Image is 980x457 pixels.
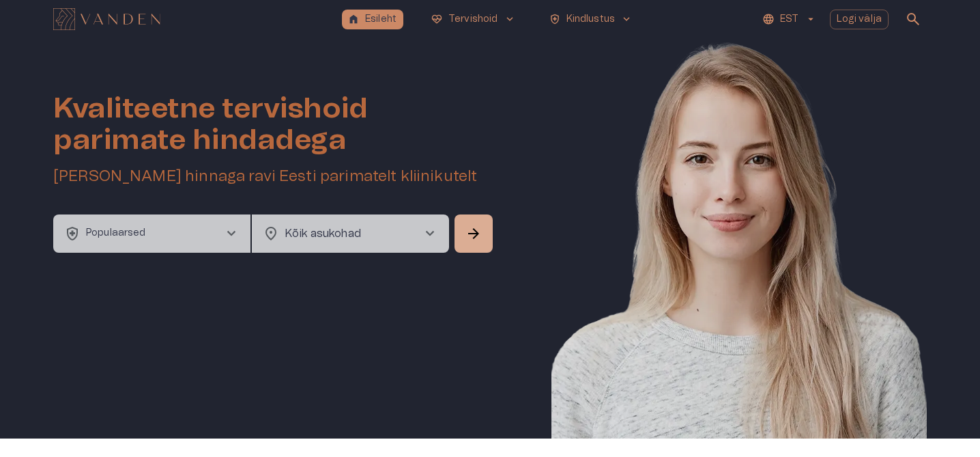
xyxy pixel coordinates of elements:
[86,226,146,240] p: Populaarsed
[465,225,482,242] span: arrow_forward
[760,10,818,29] button: EST
[504,13,516,25] span: keyboard_arrow_down
[874,395,980,433] iframe: Help widget launcher
[549,13,561,25] span: health_and_safety
[342,10,403,29] button: homeEsileht
[620,13,633,25] span: keyboard_arrow_down
[780,12,798,27] p: EST
[223,225,240,242] span: chevron_right
[837,12,882,27] p: Logi välja
[566,12,616,27] p: Kindlustus
[899,5,927,33] button: open search modal
[53,8,160,30] img: Vanden logo
[905,11,921,27] span: search
[53,93,495,156] h1: Kvaliteetne tervishoid parimate hindadega
[543,10,639,29] button: health_and_safetyKindlustuskeyboard_arrow_down
[263,225,279,242] span: location_on
[53,214,250,253] button: health_and_safetyPopulaarsedchevron_right
[285,225,400,242] p: Kõik asukohad
[431,13,443,25] span: ecg_heart
[425,10,521,29] button: ecg_heartTervishoidkeyboard_arrow_down
[53,10,336,29] a: Navigate to homepage
[365,12,397,27] p: Esileht
[64,225,81,242] span: health_and_safety
[422,225,438,242] span: chevron_right
[455,214,493,253] button: Search
[53,167,495,186] h5: [PERSON_NAME] hinnaga ravi Eesti parimatelt kliinikutelt
[448,12,498,27] p: Tervishoid
[347,13,360,25] span: home
[830,10,889,29] button: Logi välja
